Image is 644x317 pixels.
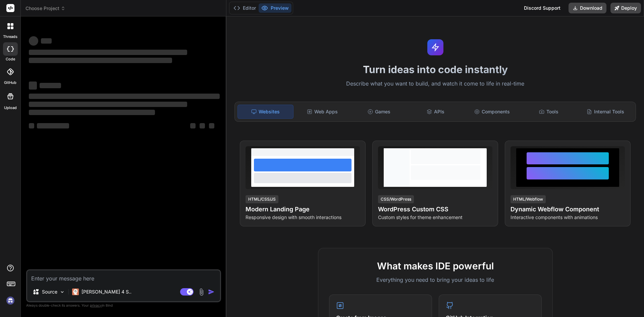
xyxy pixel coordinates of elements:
[72,288,79,295] img: Claude 4 Sonnet
[329,276,542,284] p: Everything you need to bring your ideas to life
[29,82,37,90] span: ‌
[378,214,492,221] p: Custom styles for theme enhancement
[29,36,38,46] span: ‌
[6,56,15,62] label: code
[42,288,57,295] p: Source
[208,288,215,295] img: icon
[37,123,69,128] span: ‌
[520,3,565,13] div: Discord Support
[246,214,360,221] p: Responsive design with smooth interactions
[511,195,546,203] div: HTML/Webflow
[329,259,542,273] h2: What makes IDE powerful
[190,123,196,128] span: ‌
[29,94,220,99] span: ‌
[521,105,577,119] div: Tools
[59,289,65,295] img: Pick Models
[29,58,172,63] span: ‌
[82,288,131,295] p: [PERSON_NAME] 4 S..
[4,105,17,111] label: Upload
[40,83,61,88] span: ‌
[230,63,640,75] h1: Turn ideas into code instantly
[246,205,360,214] h4: Modern Landing Page
[25,5,65,12] span: Choose Project
[29,110,155,115] span: ‌
[4,80,16,86] label: GitHub
[3,34,17,40] label: threads
[5,295,16,306] img: signin
[41,38,52,44] span: ‌
[26,302,221,309] p: Always double-check its answers. Your in Bind
[246,195,278,203] div: HTML/CSS/JS
[237,105,293,119] div: Websites
[90,303,102,307] span: privacy
[511,205,625,214] h4: Dynamic Webflow Component
[408,105,463,119] div: APIs
[29,123,34,128] span: ‌
[295,105,350,119] div: Web Apps
[378,205,492,214] h4: WordPress Custom CSS
[578,105,633,119] div: Internal Tools
[29,50,187,55] span: ‌
[231,3,259,13] button: Editor
[569,3,606,13] button: Download
[209,123,214,128] span: ‌
[610,3,641,13] button: Deploy
[230,80,640,88] p: Describe what you want to build, and watch it come to life in real-time
[378,195,414,203] div: CSS/WordPress
[352,105,407,119] div: Games
[511,214,625,221] p: Interactive components with animations
[198,288,205,296] img: attachment
[29,102,187,107] span: ‌
[200,123,205,128] span: ‌
[465,105,520,119] div: Components
[259,3,291,13] button: Preview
